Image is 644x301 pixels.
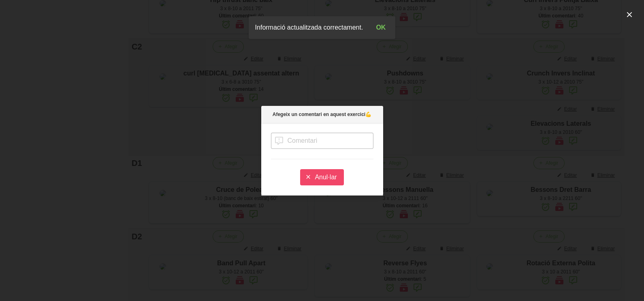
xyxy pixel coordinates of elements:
span: Anul·lar [315,172,337,182]
button: Anul·lar [300,169,343,185]
p: Afegeix un comentari en aquest exercici💪 [261,106,383,123]
button: OK [369,19,392,36]
div: Informació actualitzada correctament. [249,19,370,36]
input: Comentari [271,133,373,149]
